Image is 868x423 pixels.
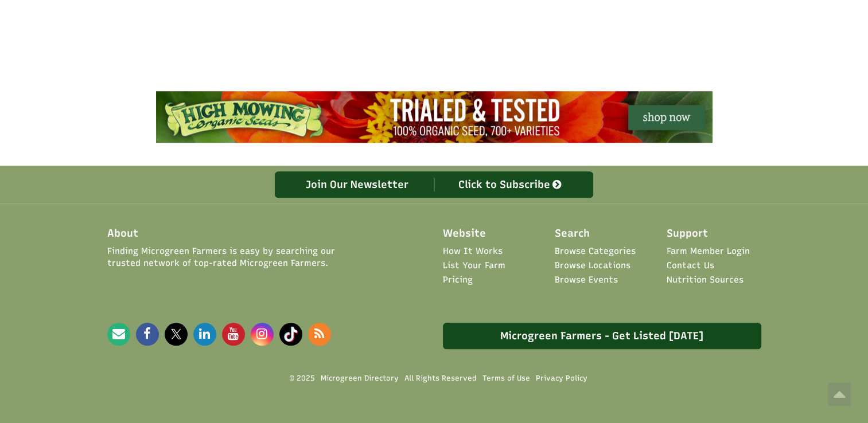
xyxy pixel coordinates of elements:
img: Microgreen Directory Tiktok [279,323,302,346]
span: © 2025 [290,374,315,383]
a: Nutrition Sources [667,274,744,286]
a: Microgreen Farmers - Get Listed [DATE] [443,323,761,349]
span: About [107,226,138,241]
a: Browse Locations [555,260,630,272]
div: Click to Subscribe [434,178,587,191]
a: Pricing [443,274,473,286]
img: High [156,91,713,143]
span: All Rights Reserved [404,373,477,383]
a: Contact Us [667,260,714,272]
div: Join Our Newsletter [281,178,434,191]
a: Terms of Use [482,373,530,383]
a: Join Our Newsletter Click to Subscribe [275,171,593,198]
a: Farm Member Login [667,245,750,257]
a: List Your Farm [443,260,505,272]
span: Search [555,226,590,241]
a: Browse Categories [555,245,636,257]
img: Microgreen Directory X [165,323,188,346]
span: Website [443,226,486,241]
a: How It Works [443,245,503,257]
a: Privacy Policy [536,373,587,383]
span: Support [667,226,708,241]
a: Microgreen Directory [321,373,399,383]
a: Browse Events [555,274,618,286]
span: Finding Microgreen Farmers is easy by searching our trusted network of top-rated Microgreen Farmers. [107,245,370,270]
